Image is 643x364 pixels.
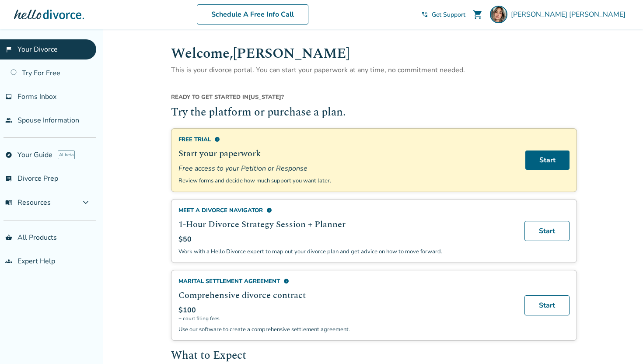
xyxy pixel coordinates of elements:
[178,325,514,333] p: Use our software to create a comprehensive settlement agreement.
[472,9,483,20] span: shopping_cart
[178,206,514,214] div: Meet a divorce navigator
[421,10,465,19] a: phone_in_talkGet Support
[197,4,308,24] a: Schedule A Free Info Call
[511,10,629,19] span: [PERSON_NAME] [PERSON_NAME]
[178,147,515,160] h2: Start your paperwork
[178,289,514,302] h2: Comprehensive divorce contract
[178,164,515,173] span: Free access to your Petition or Response
[80,197,91,208] span: expand_more
[5,117,12,124] span: people
[5,199,12,206] span: menu_book
[171,64,577,76] p: This is your divorce portal. You can start your paperwork at any time, no commitment needed.
[5,46,12,53] span: flag_2
[599,322,643,364] iframe: Chat Widget
[214,136,220,142] span: info
[17,92,56,101] span: Forms Inbox
[178,315,514,322] span: + court filing fees
[178,177,515,185] p: Review forms and decide how much support you want later.
[266,207,272,213] span: info
[171,105,577,121] h2: Try the platform or purchase a plan.
[5,175,12,182] span: list_alt_check
[178,234,192,244] span: $50
[5,198,51,207] span: Resources
[178,305,196,315] span: $100
[524,221,570,241] a: Start
[5,258,12,265] span: groups
[524,295,570,315] a: Start
[283,278,289,284] span: info
[178,136,515,143] div: Free Trial
[5,93,12,100] span: inbox
[171,93,248,101] span: Ready to get started in
[490,6,507,23] img: Catherine Lopez
[421,11,428,18] span: phone_in_talk
[171,93,577,105] div: [US_STATE] ?
[178,277,514,285] div: Marital Settlement Agreement
[432,10,465,19] span: Get Support
[5,234,12,241] span: shopping_basket
[171,43,577,64] h1: Welcome, [PERSON_NAME]
[5,151,12,158] span: explore
[58,150,75,159] span: AI beta
[525,150,570,170] a: Start
[178,218,514,231] h2: 1-Hour Divorce Strategy Session + Planner
[178,248,514,255] p: Work with a Hello Divorce expert to map out your divorce plan and get advice on how to move forward.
